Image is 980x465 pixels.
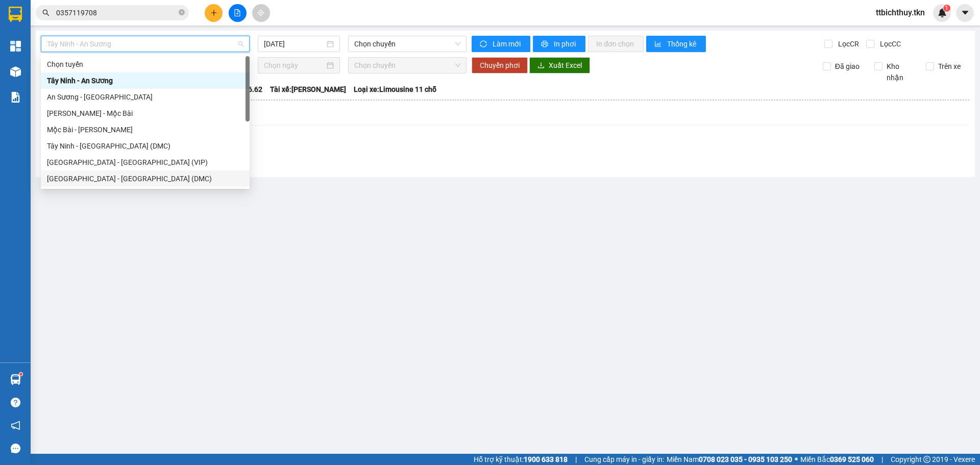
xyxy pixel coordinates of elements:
[41,170,250,187] div: Sài Gòn - Tây Ninh (DMC)
[961,8,970,17] span: caret-down
[354,84,436,95] span: Loại xe: Limousine 11 chỗ
[56,7,177,18] input: Tìm tên, số ĐT hoặc mã đơn
[179,8,185,18] span: close-circle
[354,58,460,73] span: Chọn chuyến
[264,60,325,71] input: Chọn ngày
[588,36,644,52] button: In đơn chọn
[493,38,522,50] span: Làm mới
[699,455,792,463] strong: 0708 023 035 - 0935 103 250
[938,8,947,17] img: icon-new-feature
[41,121,250,138] div: Mộc Bài - Hồ Chí Minh
[480,40,488,48] span: sync
[831,61,864,72] span: Đã giao
[11,398,20,407] span: question-circle
[10,92,21,103] img: solution-icon
[47,91,243,103] div: An Sương - [GEOGRAPHIC_DATA]
[541,40,550,48] span: printer
[800,454,874,465] span: Miền Bắc
[47,140,243,152] div: Tây Ninh - [GEOGRAPHIC_DATA] (DMC)
[883,61,918,83] span: Kho nhận
[252,4,270,22] button: aim
[654,40,663,48] span: bar-chart
[923,456,930,463] span: copyright
[270,84,346,95] span: Tài xế: [PERSON_NAME]
[47,75,243,86] div: Tây Ninh - An Sương
[881,454,883,465] span: |
[868,6,933,19] span: ttbichthuy.tkn
[934,61,965,72] span: Trên xe
[47,108,243,119] div: [PERSON_NAME] - Mộc Bài
[554,38,577,50] span: In phơi
[41,154,250,170] div: Sài Gòn - Tây Ninh (VIP)
[205,4,223,22] button: plus
[47,59,243,70] div: Chọn tuyến
[876,38,902,50] span: Lọc CC
[19,373,22,376] sup: 1
[472,36,530,52] button: syncLàm mới
[41,72,250,89] div: Tây Ninh - An Sương
[584,454,664,465] span: Cung cấp máy in - giấy in:
[795,457,798,461] span: ⚪️
[11,444,20,453] span: message
[9,7,22,22] img: logo-vxr
[41,56,250,72] div: Chọn tuyến
[943,5,950,12] sup: 1
[834,38,861,50] span: Lọc CR
[10,66,21,77] img: warehouse-icon
[11,421,20,430] span: notification
[47,157,243,168] div: [GEOGRAPHIC_DATA] - [GEOGRAPHIC_DATA] (VIP)
[667,454,792,465] span: Miền Nam
[646,36,706,52] button: bar-chartThống kê
[229,4,247,22] button: file-add
[47,36,243,52] span: Tây Ninh - An Sương
[10,41,21,52] img: dashboard-icon
[257,9,264,16] span: aim
[47,124,243,135] div: Mộc Bài - [PERSON_NAME]
[533,36,585,52] button: printerIn phơi
[41,89,250,105] div: An Sương - Tây Ninh
[10,374,21,385] img: warehouse-icon
[667,38,698,50] span: Thống kê
[524,455,568,463] strong: 1900 633 818
[264,38,325,50] input: 12/08/2025
[945,5,948,12] span: 1
[575,454,577,465] span: |
[474,454,568,465] span: Hỗ trợ kỹ thuật:
[210,9,217,16] span: plus
[472,57,528,74] button: Chuyển phơi
[41,105,250,121] div: Hồ Chí Minh - Mộc Bài
[529,57,590,74] button: downloadXuất Excel
[830,455,874,463] strong: 0369 525 060
[41,138,250,154] div: Tây Ninh - Sài Gòn (DMC)
[354,36,460,52] span: Chọn chuyến
[234,9,241,16] span: file-add
[956,4,974,22] button: caret-down
[47,173,243,184] div: [GEOGRAPHIC_DATA] - [GEOGRAPHIC_DATA] (DMC)
[179,9,185,15] span: close-circle
[42,9,50,16] span: search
